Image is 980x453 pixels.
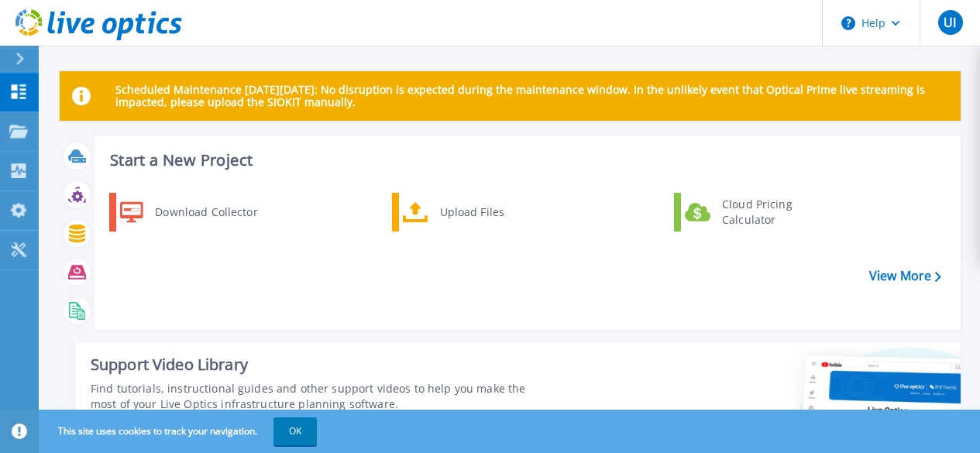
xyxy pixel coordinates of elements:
[91,355,551,375] div: Support Video Library
[43,417,317,445] span: This site uses cookies to track your navigation.
[91,381,551,412] div: Find tutorials, instructional guides and other support videos to help you make the most of your L...
[714,197,829,228] div: Cloud Pricing Calculator
[674,193,833,232] a: Cloud Pricing Calculator
[432,197,547,228] div: Upload Files
[944,16,956,29] span: UI
[147,197,264,228] div: Download Collector
[115,84,948,108] p: Scheduled Maintenance [DATE][DATE]: No disruption is expected during the maintenance window. In t...
[109,193,268,232] a: Download Collector
[273,417,317,445] button: OK
[392,193,551,232] a: Upload Files
[110,152,940,169] h3: Start a New Project
[869,269,941,283] a: View More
